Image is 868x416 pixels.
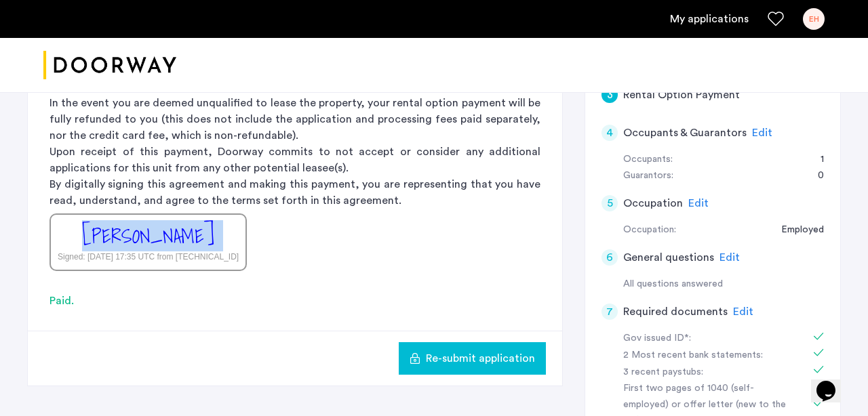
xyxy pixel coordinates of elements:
img: logo [43,40,176,91]
div: [PERSON_NAME] [82,222,214,251]
div: 3 recent paystubs: [623,365,794,381]
div: All questions answered [623,276,824,293]
p: In the event you are deemed unqualified to lease the property, your rental option payment will be... [50,95,540,144]
h5: Occupants & Guarantors [623,125,747,141]
span: Re-submit application [426,350,535,367]
div: 7 [601,304,618,320]
div: Signed: [DATE] 17:35 UTC from [TECHNICAL_ID] [58,251,239,263]
div: 1 [807,152,824,168]
div: Employed [768,222,824,238]
span: Edit [688,198,709,209]
button: button [399,342,546,375]
h5: Required documents [623,304,728,320]
div: Occupants: [623,152,673,168]
div: 5 [601,195,618,211]
span: Edit [733,306,753,317]
h5: General questions [623,249,714,266]
p: By digitally signing this agreement and making this payment, you are representing that you have r... [50,176,540,209]
span: Edit [719,252,740,263]
div: 3 [601,87,618,103]
div: Paid. [50,293,540,309]
iframe: chat widget [811,362,854,402]
a: My application [670,11,749,27]
a: Favorites [768,11,784,27]
div: 0 [804,168,824,184]
div: Occupation: [623,222,676,238]
h5: Occupation [623,195,683,211]
div: 4 [601,125,618,141]
p: Upon receipt of this payment, Doorway commits to not accept or consider any additional applicatio... [50,144,540,176]
a: Cazamio logo [43,40,176,91]
div: 2 Most recent bank statements: [623,348,794,364]
div: 6 [601,249,618,266]
div: Gov issued ID*: [623,331,794,347]
span: Edit [752,127,772,138]
div: Guarantors: [623,168,673,184]
div: EH [803,8,825,30]
h5: Rental Option Payment [623,87,740,103]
